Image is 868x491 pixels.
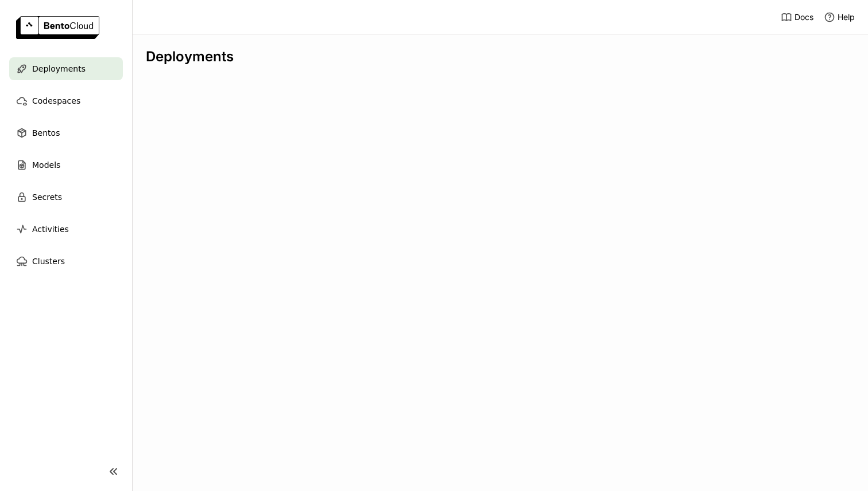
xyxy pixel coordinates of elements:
[781,11,813,23] a: Docs
[32,62,86,76] span: Deployments
[32,126,60,140] span: Bentos
[32,222,69,236] span: Activities
[9,154,123,176] a: Models
[32,94,80,108] span: Codespaces
[32,254,65,268] span: Clusters
[9,121,123,144] a: Bentos
[32,158,60,172] span: Models
[824,11,855,23] div: Help
[795,12,813,22] span: Docs
[838,12,855,22] span: Help
[9,186,123,209] a: Secrets
[9,218,123,241] a: Activities
[32,190,62,204] span: Secrets
[146,48,854,65] div: Deployments
[9,250,123,273] a: Clusters
[16,16,99,39] img: logo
